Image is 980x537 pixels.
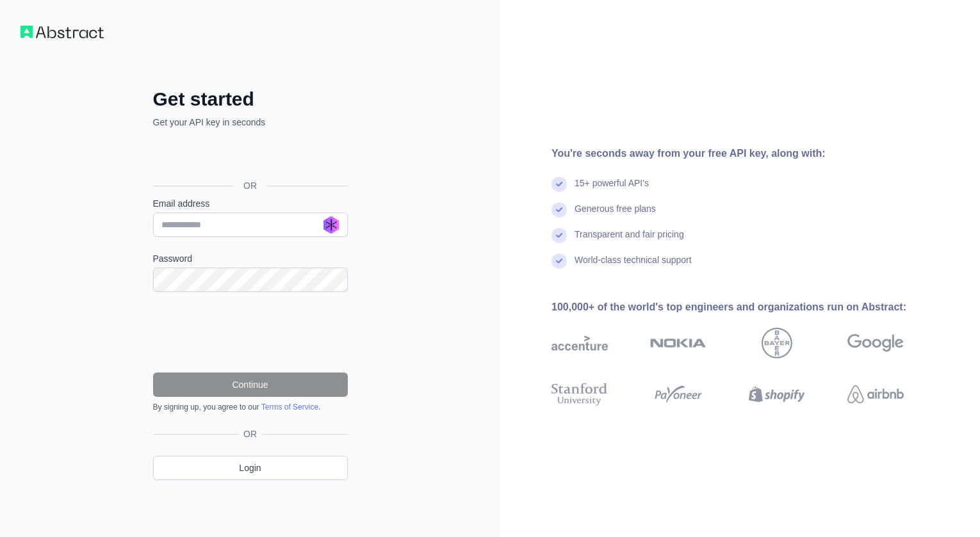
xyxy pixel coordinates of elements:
[153,456,348,480] a: Login
[551,253,567,269] img: check mark
[847,328,904,358] img: google
[551,228,567,243] img: check mark
[233,179,267,192] span: OR
[153,252,348,265] label: Password
[153,307,348,357] iframe: reCAPTCHA
[238,428,262,440] span: OR
[551,328,608,358] img: accenture
[551,380,608,408] img: stanford university
[153,197,348,210] label: Email address
[153,116,348,129] p: Get your API key in seconds
[551,177,567,192] img: check mark
[153,88,348,111] h2: Get started
[153,402,348,412] div: By signing up, you agree to our .
[261,403,318,412] a: Terms of Service
[20,26,104,38] img: Workflow
[749,380,805,408] img: shopify
[575,177,649,202] div: 15+ powerful API's
[575,202,656,228] div: Generous free plans
[551,202,567,218] img: check mark
[575,253,692,279] div: World-class technical support
[575,228,684,253] div: Transparent and fair pricing
[762,328,792,358] img: bayer
[650,380,706,408] img: payoneer
[153,373,348,397] button: Continue
[551,300,945,315] div: 100,000+ of the world's top engineers and organizations run on Abstract:
[147,143,352,171] iframe: Sign in with Google Button
[650,328,706,358] img: nokia
[153,143,345,171] div: Sign in with Google. Opens in new tab
[847,380,904,408] img: airbnb
[551,146,945,161] div: You're seconds away from your free API key, along with:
